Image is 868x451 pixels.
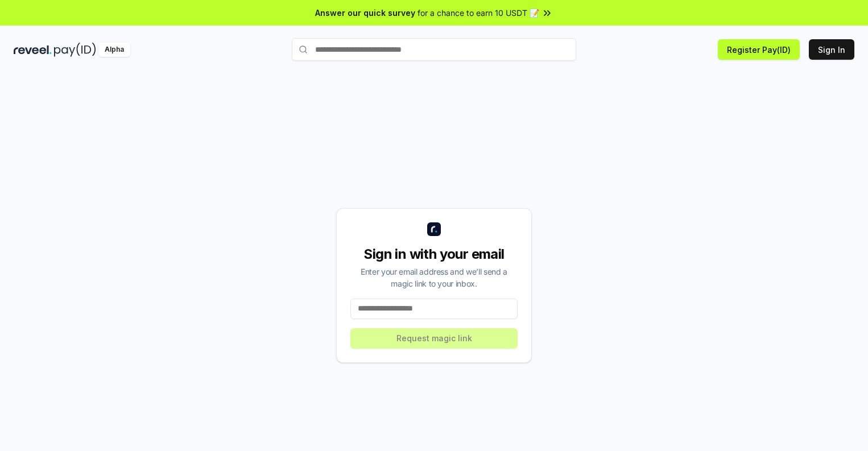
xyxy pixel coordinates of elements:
div: Alpha [98,43,130,57]
div: Enter your email address and we’ll send a magic link to your inbox. [350,266,518,289]
img: logo_small [427,222,441,236]
span: Answer our quick survey [315,7,415,19]
button: Register Pay(ID) [718,39,800,60]
img: pay_id [54,43,96,57]
div: Sign in with your email [350,245,518,263]
button: Sign In [809,39,854,60]
span: for a chance to earn 10 USDT 📝 [418,7,539,19]
img: reveel_dark [14,43,52,57]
